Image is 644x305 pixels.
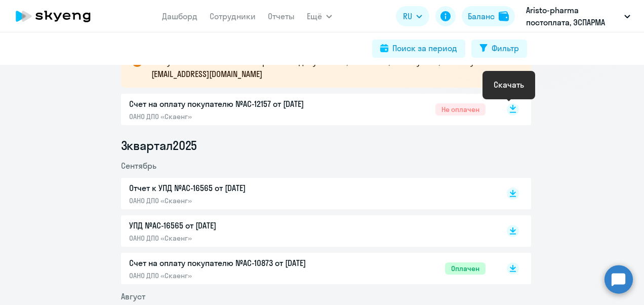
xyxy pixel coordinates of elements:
[129,182,342,194] p: Отчет к УПД №AC-16565 от [DATE]
[268,11,295,21] a: Отчеты
[396,6,429,26] button: RU
[129,219,486,243] a: УПД №AC-16565 от [DATE]ОАНО ДПО «Скаенг»
[526,4,620,28] p: Aristo-pharma постоплата, ЭСПАРМА ГМБХ, ПРЕД ФИРМЫ
[129,271,342,280] p: ОАНО ДПО «Скаенг»
[121,137,531,154] li: 3 квартал 2025
[129,257,486,280] a: Счет на оплату покупателю №AC-10873 от [DATE]ОАНО ДПО «Скаенг»Оплачен
[129,182,486,205] a: Отчет к УПД №AC-16565 от [DATE]ОАНО ДПО «Скаенг»
[492,42,519,54] div: Фильтр
[129,234,342,243] p: ОАНО ДПО «Скаенг»
[129,98,486,121] a: Счет на оплату покупателю №AC-12157 от [DATE]ОАНО ДПО «Скаенг»Не оплачен
[162,11,197,21] a: Дашборд
[129,98,342,110] p: Счет на оплату покупателю №AC-12157 от [DATE]
[129,257,342,269] p: Счет на оплату покупателю №AC-10873 от [DATE]
[462,6,515,26] button: Балансbalance
[445,262,486,275] span: Оплачен
[403,10,412,22] span: RU
[121,161,156,171] span: Сентябрь
[392,42,457,54] div: Поиск за период
[372,40,465,58] button: Поиск за период
[307,10,322,22] span: Ещё
[121,291,145,301] span: Август
[499,11,509,21] img: balance
[494,79,524,91] div: Скачать
[521,4,635,28] button: Aristo-pharma постоплата, ЭСПАРМА ГМБХ, ПРЕД ФИРМЫ
[151,56,513,80] p: В случае возникновения вопросов по документам, напишите, пожалуйста, на почту [EMAIL_ADDRESS][DOM...
[435,103,486,116] span: Не оплачен
[129,196,342,205] p: ОАНО ДПО «Скаенг»
[129,112,342,121] p: ОАНО ДПО «Скаенг»
[210,11,256,21] a: Сотрудники
[471,40,527,58] button: Фильтр
[129,219,342,232] p: УПД №AC-16565 от [DATE]
[307,6,332,26] button: Ещё
[468,10,495,22] div: Баланс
